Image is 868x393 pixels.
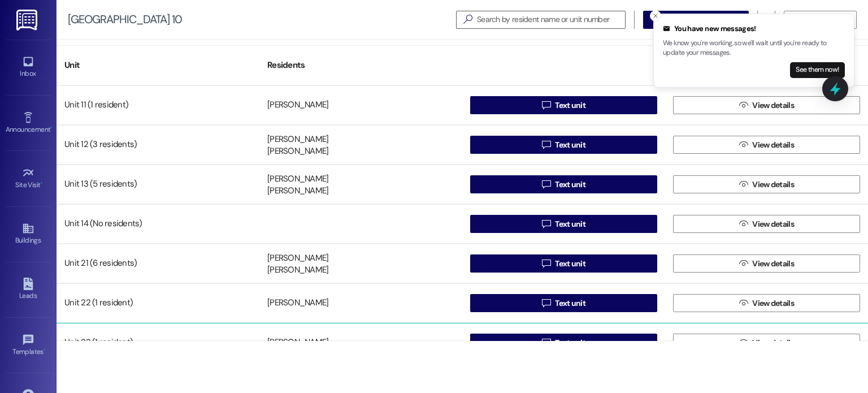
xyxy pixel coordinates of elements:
[542,338,550,347] i: 
[790,62,845,78] button: See them now!
[41,179,42,187] span: •
[470,96,657,114] button: Text unit
[267,100,328,111] div: [PERSON_NAME]
[477,12,625,28] input: Search by resident name or unit number
[752,218,794,230] span: View details
[6,163,51,194] a: Site Visit •
[555,297,585,309] span: Text unit
[57,213,259,235] div: Unit 14 (No residents)
[50,124,52,132] span: •
[16,10,40,31] img: ResiDesk Logo
[470,175,657,193] button: Text unit
[555,179,585,191] span: Text unit
[752,337,794,349] span: View details
[470,215,657,233] button: Text unit
[752,179,794,191] span: View details
[267,133,328,145] div: [PERSON_NAME]
[673,215,860,233] button: View details
[267,146,328,158] div: [PERSON_NAME]
[555,258,585,270] span: Text unit
[44,346,45,354] span: •
[673,96,860,114] button: View details
[555,218,585,230] span: Text unit
[650,10,661,21] button: Close toast
[752,258,794,270] span: View details
[752,297,794,309] span: View details
[542,101,550,110] i: 
[267,337,328,349] div: [PERSON_NAME]
[752,100,794,111] span: View details
[739,299,748,308] i: 
[267,297,328,309] div: [PERSON_NAME]
[739,101,748,110] i: 
[739,219,748,228] i: 
[739,180,748,189] i: 
[470,254,657,273] button: Text unit
[57,252,259,275] div: Unit 21 (6 residents)
[542,219,550,228] i: 
[259,51,462,79] div: Residents
[57,133,259,156] div: Unit 12 (3 residents)
[663,38,845,58] p: We know you're working, so we'll wait until you're ready to update your messages.
[542,299,550,308] i: 
[267,173,328,185] div: [PERSON_NAME]
[752,139,794,151] span: View details
[739,338,748,347] i: 
[6,330,51,361] a: Templates •
[470,334,657,352] button: Text unit
[57,173,259,196] div: Unit 13 (5 residents)
[6,274,51,305] a: Leads
[6,52,51,83] a: Inbox
[663,23,845,34] div: You have new messages!
[68,14,182,25] div: [GEOGRAPHIC_DATA] 10
[542,140,550,149] i: 
[673,334,860,352] button: View details
[267,252,328,264] div: [PERSON_NAME]
[542,180,550,189] i: 
[673,136,860,154] button: View details
[555,337,585,349] span: Text unit
[643,11,749,29] button: Text All Apartments
[470,294,657,312] button: Text unit
[555,100,585,111] span: Text unit
[267,265,328,277] div: [PERSON_NAME]
[673,254,860,273] button: View details
[267,185,328,197] div: [PERSON_NAME]
[555,139,585,151] span: Text unit
[459,14,477,25] i: 
[57,94,259,116] div: Unit 11 (1 resident)
[673,175,860,193] button: View details
[739,140,748,149] i: 
[470,136,657,154] button: Text unit
[57,292,259,314] div: Unit 22 (1 resident)
[673,294,860,312] button: View details
[57,331,259,354] div: Unit 23 (1 resident)
[57,51,259,79] div: Unit
[739,259,748,268] i: 
[6,219,51,249] a: Buildings
[542,259,550,268] i: 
